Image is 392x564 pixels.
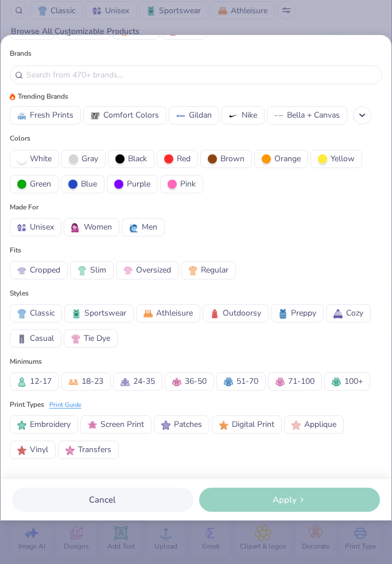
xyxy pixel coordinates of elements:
button: TransfersTransfers [58,441,119,459]
button: 51-7051-70 [216,372,266,391]
span: Classic [30,307,55,319]
button: EmbroideryEmbroidery [10,415,78,434]
button: 100+100+ [324,372,370,391]
span: Digital Print [232,418,274,430]
button: AppliqueApplique [284,415,344,434]
span: Regular [201,264,228,276]
div: Fits [10,245,21,255]
button: 24-3524-35 [113,372,162,391]
button: 18-2318-23 [61,372,111,391]
button: PatchesPatches [154,415,209,434]
span: Gildan [189,109,212,121]
span: Gray [81,153,98,165]
img: Athleisure [143,309,153,318]
img: Nike [229,111,238,120]
img: Transfers [65,446,75,455]
button: OutdoorsyOutdoorsy [203,304,269,322]
span: Fresh Prints [30,109,73,121]
img: 51-70 [224,378,233,387]
span: 12-17 [30,375,52,387]
img: Fresh Prints [17,111,26,120]
img: Slim [77,266,87,275]
img: Casual [17,334,26,344]
input: Search from 470+ brands... [25,68,377,81]
button: UnisexUnisex [10,218,61,236]
button: 36-5036-50 [165,372,214,391]
button: NikeNike [222,106,265,125]
span: Cropped [30,264,60,276]
span: Nike [242,109,257,121]
img: Tie Dye [71,334,80,344]
div: Brands [10,48,382,59]
span: Embroidery [30,418,71,430]
img: Unisex [17,223,26,232]
span: Vinyl [30,444,48,456]
div: Print Guide [49,400,81,410]
button: GildanGildan [169,106,219,125]
span: Patches [174,418,202,430]
button: Gray [61,150,106,168]
span: 51-70 [236,375,258,387]
span: Cozy [346,307,363,319]
button: Brown [200,150,252,168]
img: Women [71,223,80,232]
img: Screen Print [88,421,97,430]
img: Outdoorsy [210,309,219,318]
span: Preppy [291,307,316,319]
button: Blue [61,175,104,193]
span: Red [177,153,191,165]
span: Comfort Colors [103,109,159,121]
span: White [30,153,52,165]
button: AthleisureAthleisure [136,304,200,322]
img: Comfort Colors [91,111,100,120]
button: SportswearSportswear [64,304,134,322]
span: 100+ [344,375,363,387]
img: Oversized [123,266,133,275]
button: CasualCasual [10,329,61,348]
span: 18-23 [81,375,103,387]
button: Orange [254,150,308,168]
button: White [10,150,59,168]
span: Women [84,221,112,233]
button: VinylVinyl [10,441,56,459]
span: Oversized [136,264,171,276]
img: 36-50 [172,378,181,387]
span: Colors [10,133,382,143]
span: Brown [220,153,244,165]
div: Minimums [10,356,42,367]
img: 24-35 [121,378,130,387]
div: Print Types [10,399,44,410]
span: Purple [127,178,150,190]
img: Men [129,223,138,232]
img: Embroidery [17,421,26,430]
span: Athleisure [156,307,193,319]
button: Yellow [311,150,362,168]
img: 100+ [332,378,341,387]
span: Screen Print [100,418,144,430]
span: Outdoorsy [223,307,261,319]
button: MenMen [122,218,165,236]
img: Sportswear [72,309,81,318]
button: PreppyPreppy [271,304,324,322]
img: Vinyl [17,446,26,455]
img: 12-17 [17,378,26,387]
span: Trending Brands [18,91,68,102]
span: 71-100 [288,375,315,387]
button: Tie DyeTie Dye [64,329,118,348]
button: Fresh PrintsFresh Prints [10,106,81,125]
span: Black [128,153,147,165]
img: Digital Print [219,421,228,430]
span: Yellow [331,153,355,165]
img: Regular [188,266,197,275]
img: Bella + Canvas [274,111,284,120]
div: Made For [10,202,38,212]
button: RegularRegular [181,261,236,279]
span: 36-50 [185,375,207,387]
span: Blue [81,178,97,190]
button: Red [157,150,198,168]
img: Cropped [17,266,26,275]
span: Green [30,178,51,190]
button: Bella + CanvasBella + Canvas [267,106,347,125]
button: CroppedCropped [10,261,68,279]
span: 24-35 [133,375,155,387]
